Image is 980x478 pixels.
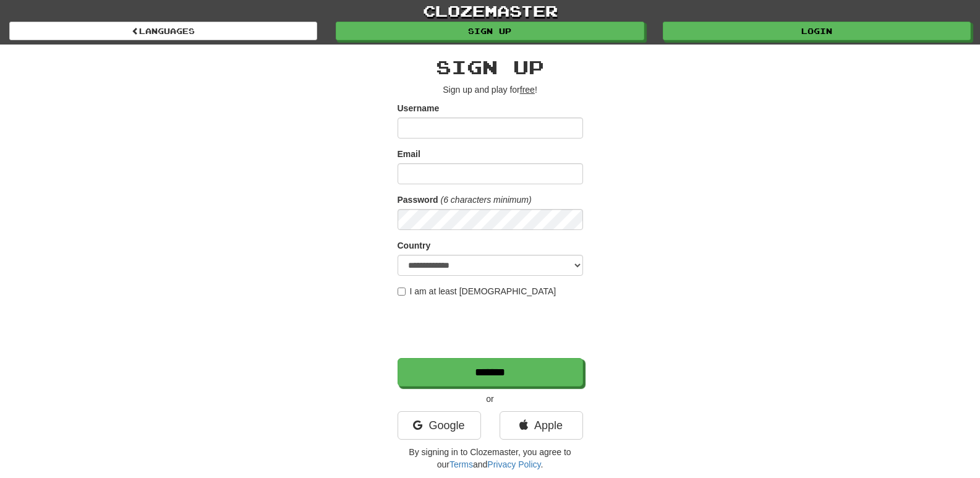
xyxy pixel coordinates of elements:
label: Password [398,194,438,206]
a: Sign up [336,22,644,40]
label: Email [398,148,420,160]
label: I am at least [DEMOGRAPHIC_DATA] [398,285,556,297]
p: Sign up and play for ! [398,83,583,96]
label: Username [398,102,440,114]
a: Login [663,22,971,40]
a: Apple [500,411,583,440]
a: Terms [450,459,473,469]
em: (6 characters minimum) [441,195,532,205]
a: Google [398,411,481,440]
a: Languages [9,22,317,40]
p: or [398,393,583,405]
label: Country [398,239,431,252]
iframe: reCAPTCHA [398,304,586,352]
p: By signing in to Clozemaster, you agree to our and . [398,446,583,471]
a: Privacy Policy [487,459,540,469]
input: I am at least [DEMOGRAPHIC_DATA] [398,288,406,296]
u: free [520,85,535,95]
h2: Sign up [398,57,583,77]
